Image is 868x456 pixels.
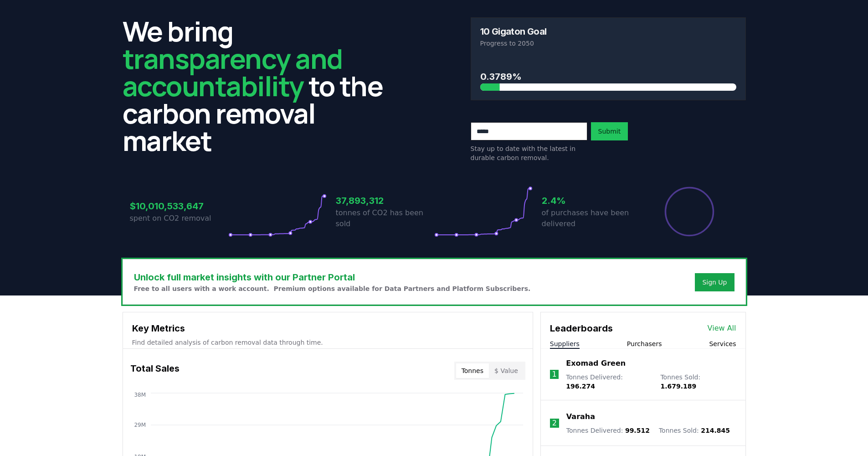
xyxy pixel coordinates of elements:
span: 1.679.189 [660,383,696,390]
span: 214.845 [701,427,730,434]
tspan: 29M [134,422,146,428]
a: Varaha [566,411,595,422]
h3: 10 Gigaton Goal [480,27,547,36]
h3: 2.4% [542,194,640,207]
span: 196.274 [566,383,595,390]
button: Suppliers [550,339,580,348]
button: Submit [591,122,628,140]
button: $ Value [489,363,524,378]
h2: We bring to the carbon removal market [123,17,398,154]
h3: 37,893,312 [336,194,434,207]
p: Tonnes Delivered : [566,373,651,391]
p: 1 [552,369,556,380]
h3: Unlock full market insights with our Partner Portal [134,270,531,284]
p: of purchases have been delivered [542,207,640,229]
span: transparency and accountability [123,40,343,104]
p: Tonnes Sold : [659,426,730,435]
h3: $10,010,533,647 [130,199,228,213]
p: tonnes of CO2 has been sold [336,207,434,229]
p: spent on CO2 removal [130,213,228,224]
h3: 0.3789% [480,70,736,83]
p: Tonnes Delivered : [566,426,650,435]
p: 2 [552,418,557,429]
p: Free to all users with a work account. Premium options available for Data Partners and Platform S... [134,284,531,293]
button: Services [709,339,736,348]
button: Sign Up [695,273,734,291]
h3: Total Sales [130,362,180,380]
a: View All [708,323,736,334]
p: Progress to 2050 [480,39,736,48]
span: 99.512 [625,427,650,434]
tspan: 38M [134,392,146,398]
h3: Key Metrics [132,321,524,335]
p: Stay up to date with the latest in durable carbon removal. [471,144,587,162]
h3: Leaderboards [550,321,613,335]
p: Tonnes Sold : [660,373,736,391]
button: Tonnes [456,363,489,378]
p: Find detailed analysis of carbon removal data through time. [132,338,524,347]
a: Exomad Green [566,358,626,369]
div: Percentage of sales delivered [664,186,715,237]
a: Sign Up [702,278,727,287]
button: Purchasers [627,339,662,348]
